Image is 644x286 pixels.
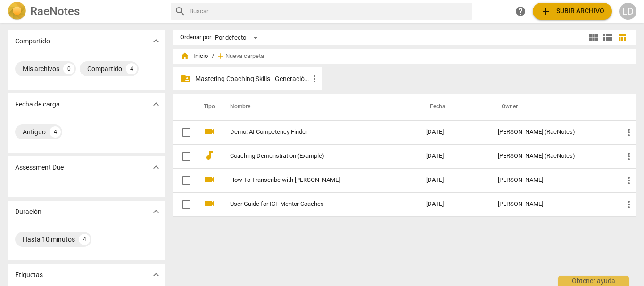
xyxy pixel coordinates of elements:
[618,33,627,42] span: table_chart
[498,153,608,160] div: [PERSON_NAME] (RaeNotes)
[23,235,75,244] div: Hasta 10 minutos
[216,51,225,61] span: add
[204,174,215,185] span: videocam
[533,3,612,20] button: Subir
[149,204,163,219] button: Mostrar más
[50,126,61,138] div: 4
[149,97,163,111] button: Mostrar más
[15,99,60,109] p: Fecha de carga
[180,51,208,61] span: Inicio
[419,94,490,120] th: Fecha
[87,64,122,74] div: Compartido
[204,198,215,209] span: videocam
[601,31,615,45] button: Lista
[498,177,608,184] div: [PERSON_NAME]
[215,30,261,45] div: Por defecto
[8,2,26,21] img: Logo
[225,53,264,60] span: Nueva carpeta
[512,3,529,20] a: Obtener ayuda
[149,268,163,282] button: Mostrar más
[623,175,635,186] span: more_vert
[79,234,90,245] div: 4
[419,168,490,192] td: [DATE]
[15,163,64,172] p: Assessment Due
[8,2,163,21] a: LogoRaeNotes
[419,192,490,216] td: [DATE]
[63,63,74,74] div: 0
[419,120,490,144] td: [DATE]
[180,51,190,61] span: home
[515,6,526,17] span: help
[623,199,635,210] span: more_vert
[23,64,59,74] div: Mis archivos
[230,129,393,136] a: Demo: AI Competency Finder
[588,32,599,43] span: view_module
[623,127,635,138] span: more_vert
[602,32,613,43] span: view_list
[149,34,163,48] button: Mostrar más
[615,31,629,45] button: Tabla
[558,276,629,286] div: Obtener ayuda
[230,153,393,160] a: Coaching Demonstration (Example)
[586,31,601,45] button: Cuadrícula
[15,36,50,46] p: Compartido
[219,94,419,120] th: Nombre
[150,206,162,217] span: expand_more
[150,98,162,110] span: expand_more
[150,35,162,47] span: expand_more
[174,6,186,17] span: search
[15,270,43,280] p: Etiquetas
[30,5,80,18] h2: RaeNotes
[180,73,191,84] span: folder_shared
[195,74,309,84] p: Mastering Coaching Skills - Generación 31
[204,126,215,137] span: videocam
[190,4,469,19] input: Buscar
[15,207,41,217] p: Duración
[419,144,490,168] td: [DATE]
[196,94,219,120] th: Tipo
[540,6,604,17] span: Subir archivo
[212,53,214,60] span: /
[498,129,608,136] div: [PERSON_NAME] (RaeNotes)
[230,201,393,208] a: User Guide for ICF Mentor Coaches
[150,269,162,280] span: expand_more
[309,73,320,84] span: more_vert
[230,177,393,184] a: How To Transcribe with [PERSON_NAME]
[23,127,46,137] div: Antiguo
[498,201,608,208] div: [PERSON_NAME]
[150,162,162,173] span: expand_more
[204,150,215,161] span: audiotrack
[619,3,636,20] button: LD
[180,34,211,41] div: Ordenar por
[540,6,552,17] span: add
[149,160,163,174] button: Mostrar más
[623,151,635,162] span: more_vert
[126,63,137,74] div: 4
[490,94,616,120] th: Owner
